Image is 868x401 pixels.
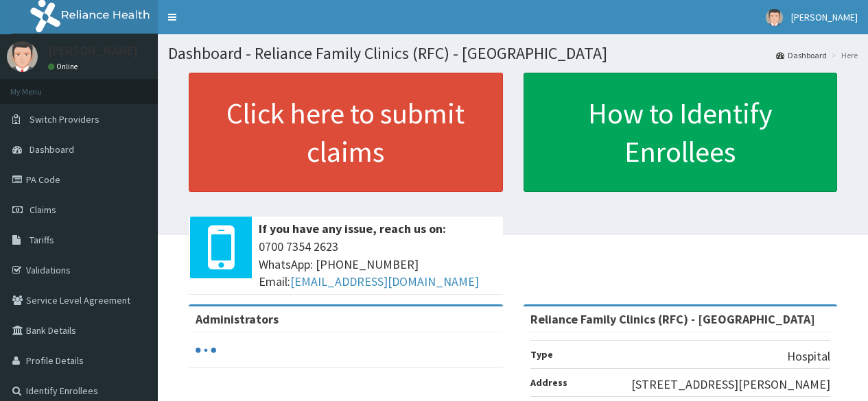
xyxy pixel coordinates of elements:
[828,49,858,61] li: Here
[30,204,56,216] span: Claims
[524,73,838,192] a: How to Identify Enrollees
[48,45,138,57] p: [PERSON_NAME]
[530,348,553,361] b: Type
[30,234,54,246] span: Tariffs
[168,45,858,62] h1: Dashboard - Reliance Family Clinics (RFC) - [GEOGRAPHIC_DATA]
[787,348,830,365] p: Hospital
[776,49,827,61] a: Dashboard
[189,73,503,192] a: Click here to submit claims
[259,221,446,236] b: If you have any issue, reach us on:
[30,113,99,125] span: Switch Providers
[196,340,216,361] svg: audio-loading
[48,62,81,71] a: Online
[196,311,279,327] b: Administrators
[766,9,783,26] img: User Image
[631,376,830,393] p: [STREET_ADDRESS][PERSON_NAME]
[290,274,479,289] a: [EMAIL_ADDRESS][DOMAIN_NAME]
[791,11,858,23] span: [PERSON_NAME]
[530,376,567,389] b: Address
[259,238,496,291] span: 0700 7354 2623 WhatsApp: [PHONE_NUMBER] Email:
[530,311,815,327] strong: Reliance Family Clinics (RFC) - [GEOGRAPHIC_DATA]
[7,41,38,72] img: User Image
[30,143,74,156] span: Dashboard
